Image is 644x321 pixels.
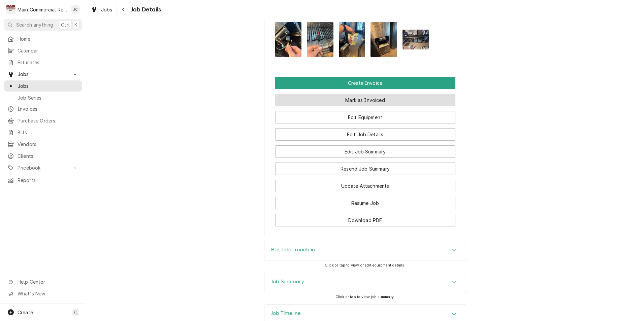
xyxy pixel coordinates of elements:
[4,139,82,150] a: Vendors
[264,241,466,260] div: Accordion Header
[18,59,78,66] span: Estimates
[275,89,455,106] div: Button Group Row
[18,310,33,315] span: Create
[264,273,466,292] div: Job Summary
[6,5,15,14] div: Main Commercial Refrigeration Service's Avatar
[4,150,82,162] a: Clients
[74,309,77,316] span: C
[264,273,466,292] button: Accordion Details Expand Trigger
[61,21,70,28] span: Ctrl
[129,5,161,14] span: Job Details
[275,128,455,141] button: Edit Job Details
[275,192,455,209] div: Button Group Row
[275,94,455,106] button: Mark as Invoiced
[18,71,68,78] span: Jobs
[4,57,82,68] a: Estimates
[18,141,78,148] span: Vendors
[18,164,68,171] span: Pricebook
[18,47,78,54] span: Calendar
[275,106,455,123] div: Button Group Row
[4,162,82,173] a: Go to Pricebook
[4,103,82,114] a: Invoices
[275,214,455,226] button: Download PDF
[4,69,82,80] a: Go to Jobs
[275,10,455,63] div: Attachments
[275,17,455,63] span: Attachments
[18,105,78,112] span: Invoices
[4,115,82,126] a: Purchase Orders
[18,290,78,297] span: What's New
[335,295,395,299] span: Click or tap to view job summary.
[18,35,78,42] span: Home
[275,209,455,226] div: Button Group Row
[371,22,397,57] img: 4NbXEfazT7OPRAR7yvaZ
[339,22,365,57] img: TA8MccvXQOe7s0aOxSsj
[4,80,82,92] a: Jobs
[4,276,82,287] a: Go to Help Center
[325,263,406,267] span: Click or tap to view or edit equipment details.
[4,175,82,186] a: Reports
[118,4,129,15] button: Navigate back
[71,5,80,14] div: JC
[4,127,82,138] a: Bills
[74,21,77,28] span: K
[271,279,304,285] h3: Job Summary
[402,30,429,49] img: TT9t92DfTOSHsHaXSAdJ
[275,145,455,158] button: Edit Job Summary
[275,141,455,158] div: Button Group Row
[275,111,455,123] button: Edit Equipment
[6,5,15,14] div: M
[18,94,78,101] span: Job Series
[4,92,82,103] a: Job Series
[18,6,67,13] div: Main Commercial Refrigeration Service
[88,4,115,15] a: Jobs
[275,77,455,226] div: Button Group
[18,152,78,159] span: Clients
[275,180,455,192] button: Update Attachments
[18,82,78,90] span: Jobs
[271,247,315,253] h3: Bar, beer reach in
[18,278,78,285] span: Help Center
[275,22,302,57] img: wfDE7LvkTsGZ5e2w04dI
[275,123,455,141] div: Button Group Row
[264,273,466,292] div: Accordion Header
[4,288,82,299] a: Go to What's New
[264,241,466,260] div: Bar, beer reach in
[275,77,455,89] button: Create Invoice
[275,158,455,175] div: Button Group Row
[71,5,80,14] div: Jan Costello's Avatar
[275,77,455,89] div: Button Group Row
[16,21,53,28] span: Search anything
[264,241,466,260] button: Accordion Details Expand Trigger
[275,163,455,175] button: Resend Job Summary
[4,45,82,56] a: Calendar
[18,129,78,136] span: Bills
[275,175,455,192] div: Button Group Row
[18,177,78,184] span: Reports
[4,19,82,31] button: Search anythingCtrlK
[275,197,455,209] button: Resume Job
[271,310,301,317] h3: Job Timeline
[4,33,82,44] a: Home
[307,22,333,57] img: APTFOejbReaUpHxnPdkb
[18,117,78,124] span: Purchase Orders
[101,6,112,13] span: Jobs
